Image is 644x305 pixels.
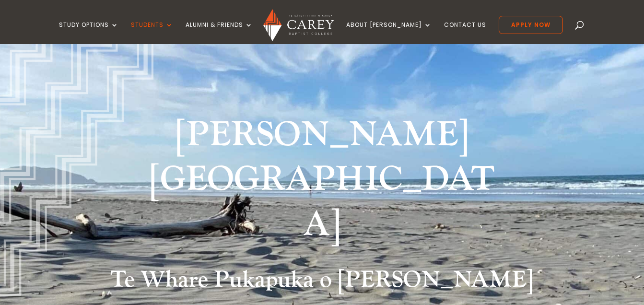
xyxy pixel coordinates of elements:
h2: Te Whare Pukapuka o [PERSON_NAME] [64,266,579,299]
a: Contact Us [444,22,486,44]
a: Study Options [59,22,118,44]
a: Apply Now [499,16,563,34]
a: Students [131,22,173,44]
h1: [PERSON_NAME][GEOGRAPHIC_DATA] [142,113,502,252]
a: Alumni & Friends [186,22,253,44]
a: About [PERSON_NAME] [346,22,432,44]
img: Carey Baptist College [263,9,334,41]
